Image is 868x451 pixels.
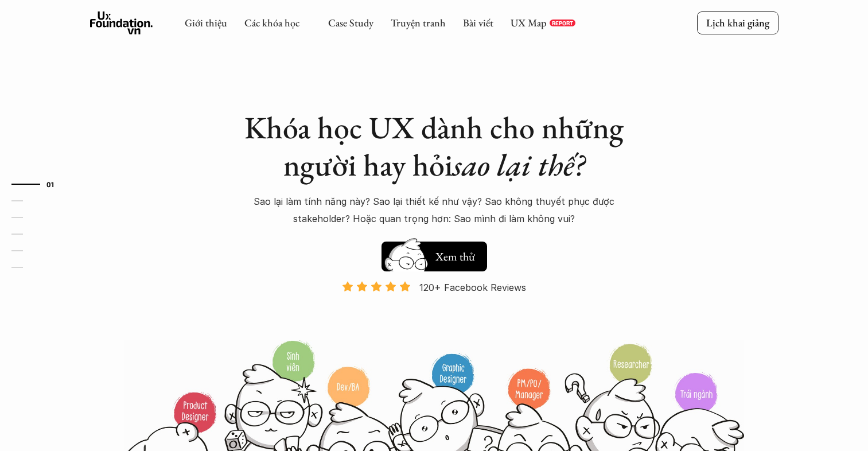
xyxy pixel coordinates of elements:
[419,279,526,296] p: 120+ Facebook Reviews
[244,16,299,29] a: Các khóa học
[233,193,635,228] p: Sao lại làm tính năng này? Sao lại thiết kế như vậy? Sao không thuyết phục được stakeholder? Hoặc...
[552,20,573,26] p: REPORT
[511,16,547,29] a: UX Map
[706,16,769,29] p: Lịch khai giảng
[233,109,635,184] h1: Khóa học UX dành cho những người hay hỏi
[332,281,536,339] a: 120+ Facebook Reviews
[435,248,475,265] h5: Xem thử
[185,16,227,29] a: Giới thiệu
[46,180,55,188] strong: 01
[382,236,487,271] a: Xem thử
[697,11,779,34] a: Lịch khai giảng
[550,20,575,26] a: REPORT
[463,16,493,29] a: Bài viết
[11,177,66,191] a: 01
[391,16,446,29] a: Truyện tranh
[453,145,585,185] em: sao lại thế?
[328,16,373,29] a: Case Study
